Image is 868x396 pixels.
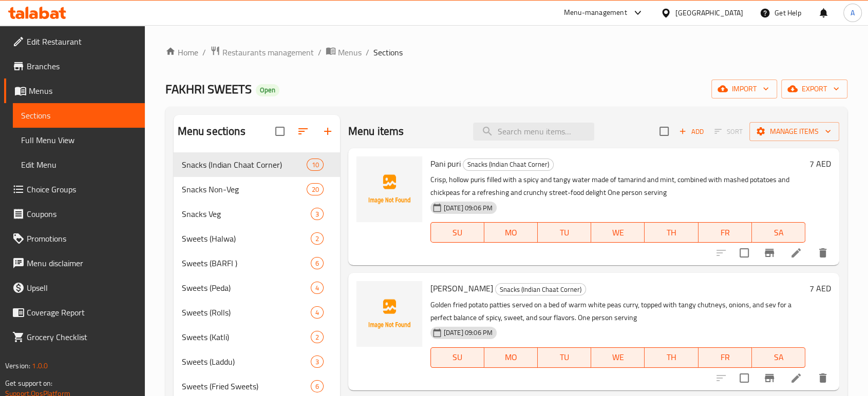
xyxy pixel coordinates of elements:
span: Manage items [758,125,831,138]
span: Menu disclaimer [27,257,137,269]
div: Sweets (Rolls)4 [174,300,340,325]
span: Upsell [27,282,137,294]
span: Sweets (Halwa) [182,232,311,245]
span: SA [756,225,801,240]
a: Coverage Report [4,300,145,325]
h2: Menu items [348,124,404,139]
span: MO [488,225,534,240]
button: import [711,80,777,98]
span: Restaurants management [222,46,314,58]
a: Grocery Checklist [4,325,145,349]
div: Sweets (Peda)4 [174,275,340,300]
button: SA [752,347,805,368]
a: Coupons [4,202,145,226]
span: TU [542,350,587,365]
li: / [366,46,369,58]
div: Snacks (Indian Chaat Corner) [182,159,307,171]
span: Choice Groups [27,183,137,195]
span: Select section [653,121,675,142]
div: [GEOGRAPHIC_DATA] [675,7,743,18]
span: 4 [311,308,323,318]
a: Sections [13,103,145,128]
input: search [473,123,594,141]
div: items [307,183,323,195]
span: A [851,7,855,18]
button: Add section [315,119,340,144]
span: 3 [311,357,323,367]
button: SA [752,222,805,243]
div: items [311,306,324,319]
span: [DATE] 09:06 PM [440,203,497,213]
button: Manage items [749,122,839,141]
a: Menus [4,78,145,103]
span: 20 [307,185,323,194]
button: delete [810,241,835,265]
span: [PERSON_NAME] [430,281,493,296]
img: Pani puri [356,156,422,222]
a: Menu disclaimer [4,251,145,275]
span: Coverage Report [27,306,137,319]
button: delete [810,366,835,390]
button: FR [699,347,752,368]
span: Sweets (Fried Sweets) [182,380,311,392]
button: TU [538,222,591,243]
button: TH [645,347,698,368]
span: WE [595,225,640,240]
span: Snacks (Indian Chaat Corner) [496,284,586,295]
img: Ragada Pattice [356,281,422,347]
span: Branches [27,60,137,72]
span: Menus [29,85,137,97]
span: MO [488,350,534,365]
span: [DATE] 09:06 PM [440,328,497,338]
span: 2 [311,234,323,244]
span: Sweets (Rolls) [182,306,311,319]
a: Upsell [4,275,145,300]
span: Full Menu View [21,134,137,146]
span: Snacks Non-Veg [182,183,307,195]
button: Add [675,124,708,140]
span: 1.0.0 [32,359,48,372]
a: Menus [326,46,362,59]
div: items [311,331,324,343]
span: import [720,83,769,95]
a: Edit Menu [13,152,145,177]
div: Sweets (Katli) [182,331,311,343]
div: items [311,257,324,269]
span: FR [703,350,748,365]
span: Sweets (Peda) [182,282,311,294]
span: Edit Restaurant [27,35,137,48]
span: Open [256,86,279,94]
a: Edit Restaurant [4,29,145,54]
button: MO [484,222,538,243]
span: Promotions [27,232,137,245]
span: FAKHRI SWEETS [165,77,252,101]
div: items [311,208,324,220]
span: TH [649,350,694,365]
span: Menus [338,46,362,58]
span: FR [703,225,748,240]
button: SU [430,222,484,243]
div: Snacks Non-Veg20 [174,177,340,202]
span: 3 [311,209,323,219]
button: Branch-specific-item [757,241,782,265]
span: Grocery Checklist [27,331,137,343]
a: Home [165,46,198,58]
span: export [789,83,839,95]
span: Select all sections [269,121,291,142]
span: TU [542,225,587,240]
span: Coupons [27,208,137,220]
span: Snacks (Indian Chaat Corner) [463,159,553,170]
span: Add [677,126,705,137]
button: FR [699,222,752,243]
span: 4 [311,283,323,293]
a: Branches [4,54,145,78]
span: Select to update [733,242,755,264]
div: Snacks (Indian Chaat Corner)10 [174,152,340,177]
span: SU [435,225,480,240]
li: / [318,46,322,58]
span: 10 [307,160,323,170]
div: items [307,159,323,171]
div: Sweets (Katli)2 [174,325,340,349]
